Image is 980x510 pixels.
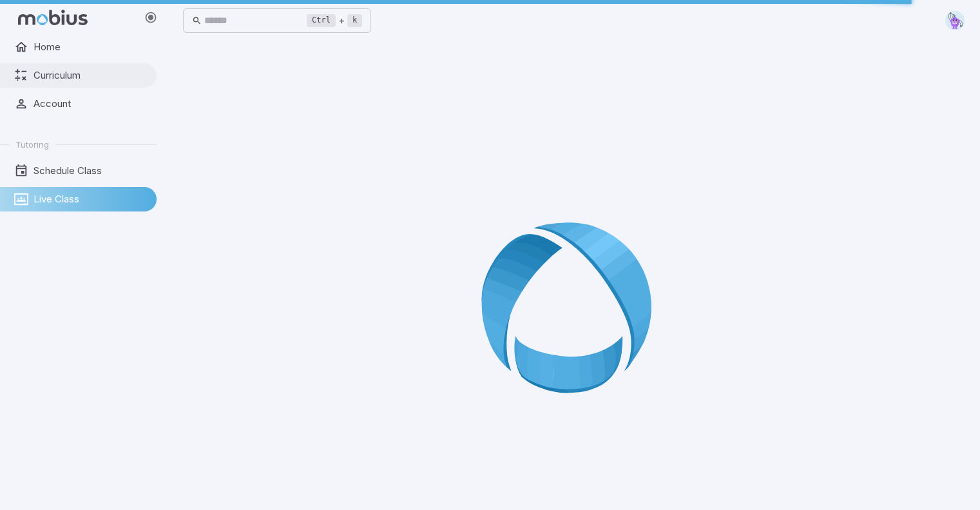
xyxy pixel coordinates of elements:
[34,164,148,178] span: Schedule Class
[307,13,362,28] div: +
[15,139,49,150] span: Tutoring
[34,40,148,54] span: Home
[347,14,362,27] kbd: k
[307,14,336,27] kbd: Ctrl
[34,97,148,111] span: Account
[34,68,148,83] span: Curriculum
[34,192,148,206] span: Live Class
[945,11,965,30] img: pentagon.svg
